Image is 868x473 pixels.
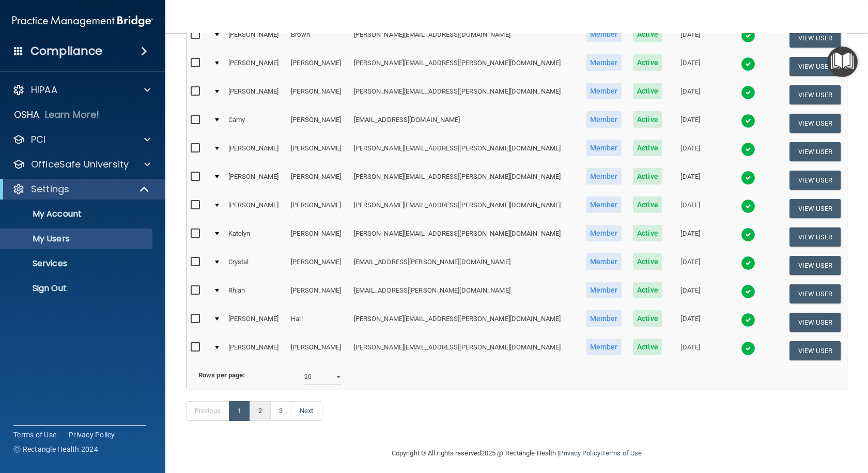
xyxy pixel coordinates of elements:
span: Active [633,339,662,355]
td: [DATE] [668,109,713,138]
p: Sign Out [7,283,148,294]
td: [DATE] [668,24,713,52]
td: [PERSON_NAME][EMAIL_ADDRESS][PERSON_NAME][DOMAIN_NAME] [350,337,580,364]
button: View User [789,256,841,275]
a: PCI [12,133,150,146]
img: tick.e7d51cea.svg [741,171,755,185]
button: View User [789,57,841,76]
td: [PERSON_NAME][EMAIL_ADDRESS][PERSON_NAME][DOMAIN_NAME] [350,194,580,223]
span: Member [586,168,622,185]
b: Rows per page: [198,371,245,379]
td: [PERSON_NAME] [287,138,349,166]
td: [EMAIL_ADDRESS][DOMAIN_NAME] [350,109,580,138]
p: OfficeSafe University [31,158,129,171]
a: Previous [186,401,229,421]
td: [PERSON_NAME] [287,194,349,223]
span: Member [586,26,622,42]
td: Brown [287,24,349,52]
a: Settings [12,183,150,195]
button: View User [789,227,841,247]
p: HIPAA [31,84,57,96]
iframe: Drift Widget Chat Controller [689,400,856,441]
a: OfficeSafe University [12,158,150,171]
td: [PERSON_NAME][EMAIL_ADDRESS][PERSON_NAME][DOMAIN_NAME] [350,52,580,81]
td: [DATE] [668,194,713,223]
td: [DATE] [668,223,713,251]
td: [DATE] [668,308,713,337]
td: [EMAIL_ADDRESS][PERSON_NAME][DOMAIN_NAME] [350,280,580,308]
td: [PERSON_NAME] [287,52,349,81]
img: PMB logo [12,11,153,32]
a: HIPAA [12,84,150,96]
span: Active [633,111,662,128]
td: [DATE] [668,251,713,280]
td: [PERSON_NAME][EMAIL_ADDRESS][PERSON_NAME][DOMAIN_NAME] [350,138,580,166]
p: My Users [7,234,148,244]
button: View User [789,171,841,190]
span: Member [586,83,622,99]
td: [PERSON_NAME][EMAIL_ADDRESS][PERSON_NAME][DOMAIN_NAME] [350,166,580,194]
a: Privacy Policy [559,449,600,457]
img: tick.e7d51cea.svg [741,199,755,213]
td: [PERSON_NAME] [224,138,287,166]
span: Active [633,54,662,71]
span: Active [633,140,662,156]
p: Services [7,258,148,269]
span: Active [633,26,662,42]
div: Copyright © All rights reserved 2025 @ Rectangle Health | | [328,437,705,470]
td: [PERSON_NAME][EMAIL_ADDRESS][DOMAIN_NAME] [350,24,580,52]
img: tick.e7d51cea.svg [741,227,755,242]
td: [PERSON_NAME] [287,223,349,251]
span: Member [586,111,622,128]
td: [DATE] [668,280,713,308]
span: Member [586,140,622,156]
button: View User [789,85,841,104]
span: Active [633,168,662,185]
td: [PERSON_NAME] [224,194,287,223]
td: [PERSON_NAME] [287,280,349,308]
td: Rhian [224,280,287,308]
img: tick.e7d51cea.svg [741,284,755,299]
span: Member [586,282,622,298]
p: Settings [31,183,69,195]
span: Member [586,253,622,270]
img: tick.e7d51cea.svg [741,85,755,100]
img: tick.e7d51cea.svg [741,114,755,128]
a: Next [291,401,322,421]
span: Active [633,225,662,241]
td: [DATE] [668,337,713,364]
button: View User [789,142,841,161]
td: [PERSON_NAME] [287,166,349,194]
td: [PERSON_NAME] [224,52,287,81]
td: [PERSON_NAME] [224,24,287,52]
td: Crystal [224,251,287,280]
p: Learn More! [45,109,100,121]
td: [DATE] [668,138,713,166]
td: [PERSON_NAME] [287,337,349,364]
h4: Compliance [30,44,102,58]
span: Active [633,282,662,298]
img: tick.e7d51cea.svg [741,256,755,270]
button: View User [789,28,841,48]
span: Member [586,196,622,213]
button: View User [789,284,841,303]
button: Open Resource Center [827,47,858,77]
span: Member [586,225,622,241]
td: [DATE] [668,52,713,81]
span: Member [586,310,622,327]
td: [PERSON_NAME] [224,337,287,364]
td: [PERSON_NAME] [224,166,287,194]
a: Terms of Use [602,449,642,457]
img: tick.e7d51cea.svg [741,313,755,327]
td: [PERSON_NAME] [287,81,349,109]
td: [PERSON_NAME] [287,109,349,138]
a: Privacy Policy [69,430,115,440]
a: Terms of Use [13,430,56,440]
a: 1 [229,401,250,421]
p: My Account [7,209,148,219]
td: [EMAIL_ADDRESS][PERSON_NAME][DOMAIN_NAME] [350,251,580,280]
span: Active [633,253,662,270]
span: Ⓒ Rectangle Health 2024 [13,444,98,454]
button: View User [789,313,841,332]
button: View User [789,199,841,218]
